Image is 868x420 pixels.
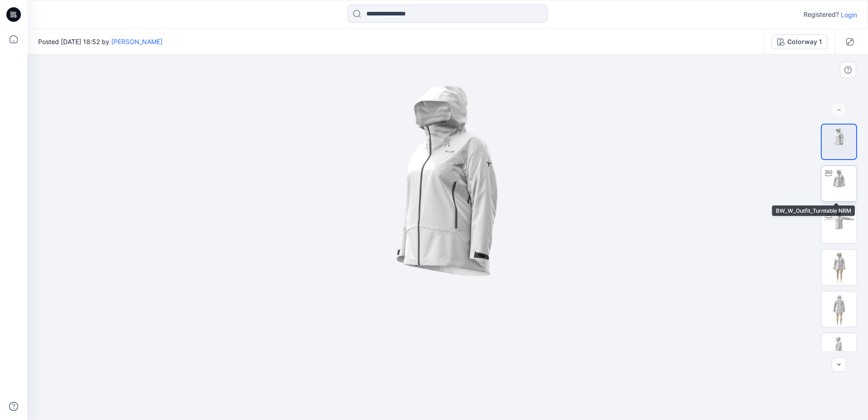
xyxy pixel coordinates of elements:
[822,125,856,159] img: BW_W_Outfit_Colorway NRM
[265,55,630,420] img: eyJhbGciOiJIUzI1NiIsImtpZCI6IjAiLCJzbHQiOiJzZXMiLCJ0eXAiOiJKV1QifQ.eyJkYXRhIjp7InR5cGUiOiJzdG9yYW...
[804,9,839,20] p: Registered?
[821,291,857,327] img: BW_W_Outfit_Back NRM
[821,250,857,285] img: BW_W_Outfit_Front NRM
[771,35,828,49] button: Colorway 1
[821,208,857,243] img: BW_W_Outfit_Turntable NRM 2
[841,10,857,20] p: Login
[787,37,822,47] div: Colorway 1
[821,166,857,201] img: BW_W_Outfit_Turntable NRM
[111,38,163,45] a: [PERSON_NAME]
[38,37,163,46] span: Posted [DATE] 18:52 by
[821,333,857,369] img: BW_W_Outfit_Left NRM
